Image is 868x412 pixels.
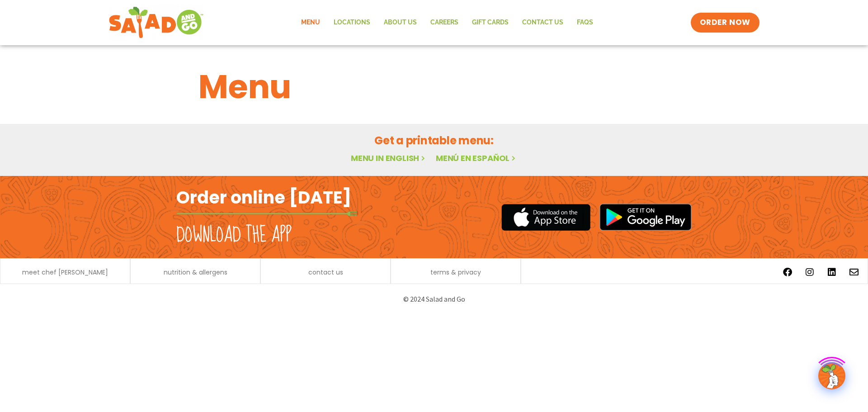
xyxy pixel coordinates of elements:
h2: Order online [DATE] [176,186,351,208]
p: © 2024 Salad and Go [181,293,687,305]
a: nutrition & allergens [164,269,227,275]
span: ORDER NOW [700,17,750,28]
img: appstore [501,203,590,232]
a: GIFT CARDS [465,12,515,33]
h1: Menu [198,62,670,111]
h2: Get a printable menu: [198,133,670,148]
a: terms & privacy [430,269,481,275]
a: Contact Us [515,12,570,33]
a: About Us [377,12,424,33]
a: Menu [294,12,327,33]
a: ORDER NOW [691,13,759,33]
a: Menú en español [436,152,517,164]
a: meet chef [PERSON_NAME] [22,269,108,275]
nav: Menu [294,12,600,33]
a: contact us [308,269,343,275]
img: new-SAG-logo-768×292 [108,5,204,41]
img: fork [176,211,357,216]
a: Careers [424,12,465,33]
a: Locations [327,12,377,33]
img: google_play [599,204,692,231]
h2: Download the app [176,223,292,248]
a: FAQs [570,12,600,33]
a: Menu in English [351,152,427,164]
